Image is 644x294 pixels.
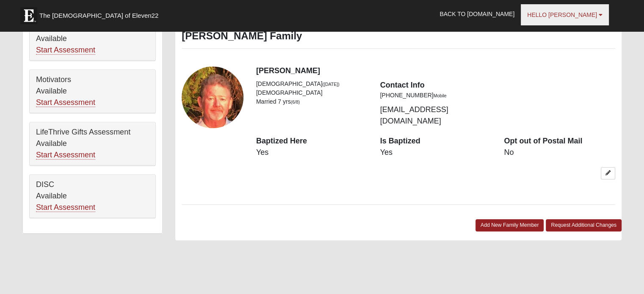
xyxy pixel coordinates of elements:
a: Hello [PERSON_NAME] [521,4,609,25]
a: View Fullsize Photo [182,66,243,128]
span: Hello [PERSON_NAME] [527,11,597,18]
dt: Is Baptized [380,136,492,147]
li: Married 7 yrs [256,97,368,106]
a: Start Assessment [36,98,95,107]
div: Motivators Available [30,70,155,113]
a: Start Assessment [36,151,95,159]
span: The [DEMOGRAPHIC_DATA] of Eleven22 [39,11,158,20]
dd: No [504,147,615,158]
div: [EMAIL_ADDRESS][DOMAIN_NAME] [374,80,498,127]
h4: [PERSON_NAME] [256,66,615,76]
a: Back to [DOMAIN_NAME] [433,3,521,25]
div: DISC Available [30,175,155,218]
a: Edit Frank Barron III [601,167,615,179]
a: Request Additional Changes [546,219,622,231]
dt: Baptized Here [256,136,368,147]
small: (6/8) [291,99,300,104]
small: Mobile [434,93,447,98]
a: Start Assessment [36,46,95,55]
a: The [DEMOGRAPHIC_DATA] of Eleven22 [16,3,185,24]
li: [DEMOGRAPHIC_DATA] [256,80,368,88]
a: Add New Family Member [475,219,544,231]
dd: Yes [256,147,368,158]
dd: Yes [380,147,492,158]
div: Emotional Intelligence Available [30,17,155,60]
small: ([DATE]) [323,82,340,87]
h3: [PERSON_NAME] Family [182,30,615,42]
li: [DEMOGRAPHIC_DATA] [256,88,368,97]
dt: Opt out of Postal Mail [504,136,615,147]
img: Eleven22 logo [20,7,37,24]
strong: Contact Info [380,81,425,89]
a: Start Assessment [36,203,95,212]
div: LifeThrive Gifts Assessment Available [30,122,155,165]
li: [PHONE_NUMBER] [380,91,492,100]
